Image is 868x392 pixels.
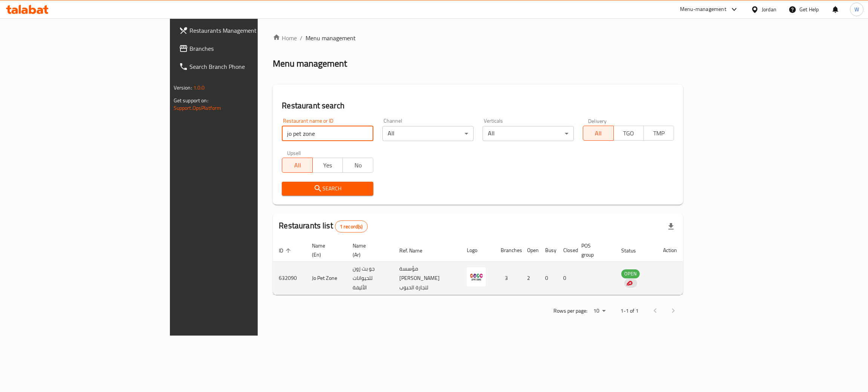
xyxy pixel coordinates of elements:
[306,33,356,43] span: Menu management
[521,262,539,295] td: 2
[620,306,639,316] p: 1-1 of 1
[174,103,222,113] a: Support.OpsPlatform
[399,246,432,255] span: Ref. Name
[282,100,674,111] h2: Restaurant search
[273,239,683,295] table: enhanced table
[495,262,521,295] td: 3
[680,5,726,14] div: Menu-management
[521,239,539,262] th: Open
[581,241,606,259] span: POS group
[316,160,340,171] span: Yes
[174,83,192,93] span: Version:
[273,33,683,43] nav: breadcrumb
[624,279,637,288] div: Indicates that the vendor menu management has been moved to DH Catalog service
[621,269,640,278] div: OPEN
[282,182,373,196] button: Search
[312,158,343,173] button: Yes
[335,223,367,230] span: 1 record(s)
[173,58,315,76] a: Search Branch Phone
[483,126,574,141] div: All
[173,21,315,40] a: Restaurants Management
[539,262,557,295] td: 0
[613,126,644,141] button: TGO
[626,280,633,287] img: delivery hero logo
[279,246,293,255] span: ID
[353,241,384,259] span: Name (Ar)
[393,262,461,295] td: مؤسسة [PERSON_NAME] لتجارة الحبوب
[657,239,683,262] th: Action
[643,126,674,141] button: TMP
[588,118,607,123] label: Delivery
[335,220,368,232] div: Total records count
[288,184,367,193] span: Search
[347,262,393,295] td: جو بت زون للحيوانات الأليفة
[193,83,205,93] span: 1.0.0
[647,128,671,139] span: TMP
[553,306,587,316] p: Rows per page:
[621,246,646,255] span: Status
[189,26,309,35] span: Restaurants Management
[279,220,367,232] h2: Restaurants list
[557,239,575,262] th: Closed
[173,40,315,58] a: Branches
[662,217,680,236] div: Export file
[557,262,575,295] td: 0
[306,262,347,295] td: Jo Pet Zone
[287,150,301,155] label: Upsell
[312,241,338,259] span: Name (En)
[467,267,486,286] img: Jo Pet Zone
[189,44,309,53] span: Branches
[174,96,208,105] span: Get support on:
[586,128,610,139] span: All
[590,305,608,317] div: Rows per page:
[285,160,309,171] span: All
[539,239,557,262] th: Busy
[621,269,640,278] span: OPEN
[762,5,776,14] div: Jordan
[342,158,373,173] button: No
[346,160,370,171] span: No
[495,239,521,262] th: Branches
[282,126,373,141] input: Search for restaurant name or ID..
[189,62,309,71] span: Search Branch Phone
[854,5,859,14] span: W
[617,128,641,139] span: TGO
[461,239,495,262] th: Logo
[583,126,613,141] button: All
[382,126,474,141] div: All
[282,158,312,173] button: All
